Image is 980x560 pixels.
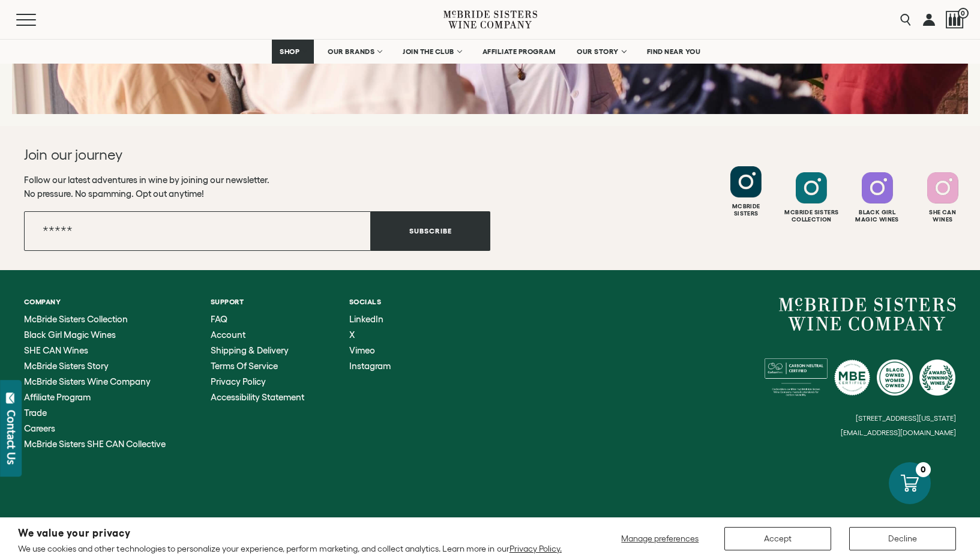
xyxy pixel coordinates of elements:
[24,376,151,387] span: McBride Sisters Wine Company
[349,346,391,355] a: Vimeo
[328,47,374,56] span: OUR BRANDS
[16,14,59,26] button: Mobile Menu Trigger
[24,330,166,340] a: Black Girl Magic Wines
[211,361,304,371] a: Terms of Service
[349,345,375,355] span: Vimeo
[24,423,55,433] span: Careers
[24,145,443,164] h2: Join our journey
[841,429,956,437] small: [EMAIL_ADDRESS][DOMAIN_NAME]
[846,209,909,223] div: Black Girl Magic Wines
[349,361,391,371] span: Instagram
[24,439,166,449] a: McBride Sisters SHE CAN Collective
[349,314,383,324] span: LinkedIn
[211,361,278,371] span: Terms of Service
[647,47,701,56] span: FIND NEAR YOU
[639,40,709,64] a: FIND NEAR YOU
[24,361,109,371] span: McBride Sisters Story
[24,346,166,355] a: SHE CAN Wines
[24,330,116,340] span: Black Girl Magic Wines
[349,330,355,340] span: X
[577,47,619,56] span: OUR STORY
[912,172,974,223] a: Follow SHE CAN Wines on Instagram She CanWines
[211,314,227,324] span: FAQ
[24,345,88,355] span: SHE CAN Wines
[211,393,304,402] a: Accessibility Statement
[912,209,974,223] div: She Can Wines
[24,314,128,324] span: McBride Sisters Collection
[24,173,490,200] p: Follow our latest adventures in wine by joining our newsletter. No pressure. No spamming. Opt out...
[211,376,266,387] span: Privacy Policy
[849,527,956,550] button: Decline
[916,462,931,477] div: 0
[272,40,314,64] a: SHOP
[211,346,304,355] a: Shipping & Delivery
[280,47,300,56] span: SHOP
[482,47,556,56] span: AFFILIATE PROGRAM
[24,211,371,251] input: Email
[780,172,843,223] a: Follow McBride Sisters Collection on Instagram Mcbride SistersCollection
[958,8,969,19] span: 0
[856,414,956,422] small: [STREET_ADDRESS][US_STATE]
[211,345,289,355] span: Shipping & Delivery
[24,315,166,324] a: McBride Sisters Collection
[510,544,562,553] a: Privacy Policy.
[24,408,166,418] a: Trade
[24,361,166,371] a: McBride Sisters Story
[621,534,699,543] span: Manage preferences
[211,330,245,340] span: Account
[349,361,391,371] a: Instagram
[349,330,391,340] a: X
[18,528,562,538] h2: We value your privacy
[24,393,166,402] a: Affiliate Program
[211,330,304,340] a: Account
[18,543,562,554] p: We use cookies and other technologies to personalize your experience, perform marketing, and coll...
[349,315,391,324] a: LinkedIn
[24,424,166,433] a: Careers
[24,392,91,402] span: Affiliate Program
[779,298,956,331] a: McBride Sisters Wine Company
[846,172,909,223] a: Follow Black Girl Magic Wines on Instagram Black GirlMagic Wines
[395,40,469,64] a: JOIN THE CLUB
[371,211,490,251] button: Subscribe
[211,377,304,387] a: Privacy Policy
[724,527,831,550] button: Accept
[24,377,166,387] a: McBride Sisters Wine Company
[614,527,706,550] button: Manage preferences
[211,315,304,324] a: FAQ
[24,408,47,418] span: Trade
[715,203,777,217] div: Mcbride Sisters
[780,209,843,223] div: Mcbride Sisters Collection
[475,40,564,64] a: AFFILIATE PROGRAM
[24,439,166,449] span: McBride Sisters SHE CAN Collective
[715,172,777,223] a: Follow McBride Sisters on Instagram McbrideSisters
[5,410,17,465] div: Contact Us
[569,40,633,64] a: OUR STORY
[403,47,454,56] span: JOIN THE CLUB
[320,40,389,64] a: OUR BRANDS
